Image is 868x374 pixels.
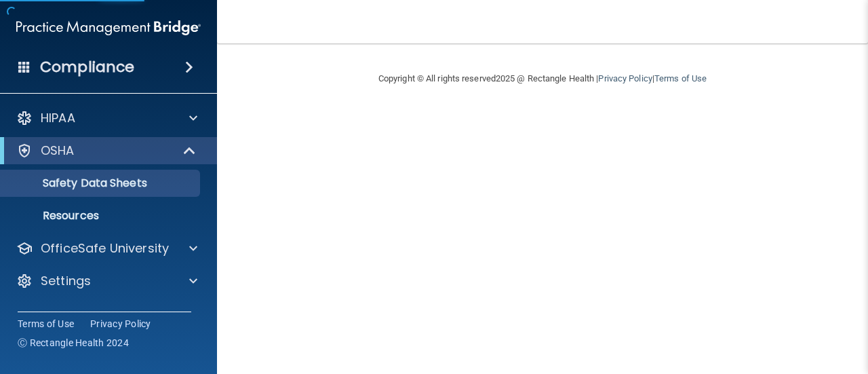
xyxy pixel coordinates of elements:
span: Ⓒ Rectangle Health 2024 [18,336,129,350]
div: Copyright © All rights reserved 2025 @ Rectangle Health | | [295,57,790,100]
a: Settings [16,273,197,289]
img: PMB logo [16,14,201,41]
p: Settings [41,273,91,289]
a: OSHA [16,143,197,159]
p: Resources [9,209,194,223]
p: OfficeSafe University [41,240,169,257]
a: Privacy Policy [598,73,652,83]
a: OfficeSafe University [16,240,197,257]
a: HIPAA [16,110,197,126]
h4: Compliance [40,58,134,77]
p: HIPAA [41,110,75,126]
a: Terms of Use [654,73,707,83]
a: Privacy Policy [90,317,151,331]
p: Safety Data Sheets [9,176,194,190]
p: OSHA [41,143,75,159]
a: Terms of Use [18,317,74,331]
